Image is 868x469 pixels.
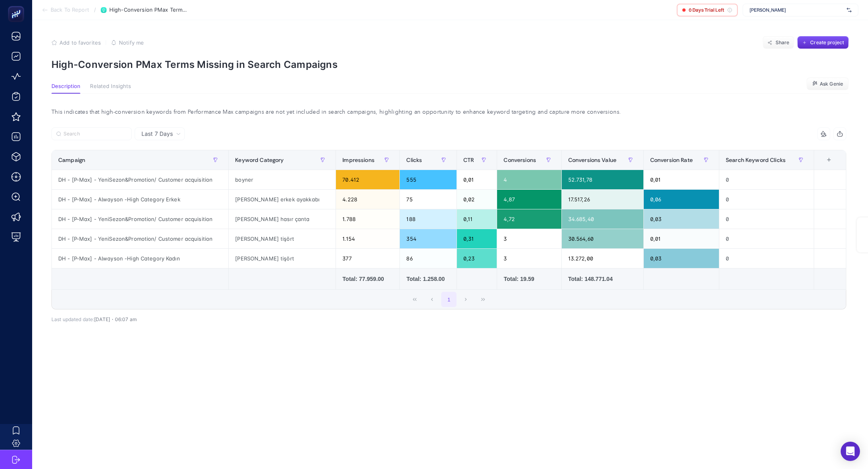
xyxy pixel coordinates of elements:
span: Campaign [58,157,85,163]
span: Notify me [119,39,144,46]
div: DH - [P-Max] - YeniSezon&Promotion/ Customer acquisition [52,170,228,189]
span: Keyword Category [235,157,284,163]
div: 17.517,26 [562,190,643,209]
div: Open Intercom Messenger [841,442,860,461]
span: Description [51,83,80,90]
div: 86 [400,249,456,268]
div: 4 [497,170,561,189]
div: 34.685,40 [562,209,643,229]
div: + [821,157,837,163]
button: 1 [441,292,457,307]
div: Total: 19.59 [504,275,555,283]
div: 354 [400,229,456,248]
div: DH - [P-Max] - YeniSezon&Promotion/ Customer acquisition [52,229,228,248]
div: 3 [497,249,561,268]
img: svg%3e [847,6,852,14]
button: Ask Genie [807,78,849,90]
div: 377 [336,249,399,268]
div: 0,23 [457,249,497,268]
div: 30.564,60 [562,229,643,248]
span: Clicks [406,157,422,163]
div: 1.154 [336,229,399,248]
div: 1.788 [336,209,399,229]
div: 0,31 [457,229,497,248]
div: DH - [P-Max] - YeniSezon&Promotion/ Customer acquisition [52,209,228,229]
div: 0,01 [644,229,719,248]
div: Total: 148.771.04 [568,275,637,283]
div: 0,01 [457,170,497,189]
span: Last 7 Days [141,130,173,138]
div: 0,02 [457,190,497,209]
span: Ask Genie [820,81,843,87]
div: boyner [229,170,336,189]
div: 0,01 [644,170,719,189]
div: [PERSON_NAME] hasır çanta [229,209,336,229]
span: Share [776,39,790,46]
div: 0,03 [644,249,719,268]
div: 0 [719,209,814,229]
span: [DATE]・06:07 am [94,316,137,322]
div: 4,87 [497,190,561,209]
span: [PERSON_NAME] [749,7,843,13]
button: Description [51,83,80,94]
div: 555 [400,170,456,189]
div: 0 [719,190,814,209]
p: High-Conversion PMax Terms Missing in Search Campaigns [51,59,849,70]
div: 188 [400,209,456,229]
div: [PERSON_NAME] tişört [229,229,336,248]
span: Impressions [342,157,375,163]
div: 0,06 [644,190,719,209]
span: / [94,6,96,13]
div: This indicates that high-conversion keywords from Performance Max campaigns are not yet included ... [45,106,853,118]
div: Total: 77.959.00 [342,275,393,283]
div: [PERSON_NAME] erkek ayakkabı [229,190,336,209]
button: Create project [797,36,849,49]
button: Add to favorites [51,39,101,46]
div: Total: 1.258.00 [406,275,450,283]
span: Conversions [504,157,536,163]
span: CTR [463,157,474,163]
div: 0,11 [457,209,497,229]
span: Related Insights [90,83,131,90]
div: 4,72 [497,209,561,229]
button: Related Insights [90,83,131,94]
span: Search Keyword Clicks [726,157,786,163]
div: DH - [P-Max] - Alwayson -High Category Kadın [52,249,228,268]
div: 13.272,00 [562,249,643,268]
div: 70.412 [336,170,399,189]
span: Back To Report [51,7,89,13]
div: 4.228 [336,190,399,209]
div: 75 [400,190,456,209]
button: Notify me [111,39,144,46]
span: Create project [810,39,844,46]
div: 0 [719,249,814,268]
span: High-Conversion PMax Terms Missing in Search Campaigns [109,7,190,13]
div: 52.731,78 [562,170,643,189]
span: Conversion Rate [650,157,693,163]
div: 0,03 [644,209,719,229]
span: Conversions Value [568,157,616,163]
span: 0 Days Trial Left [689,7,724,13]
div: Last 7 Days [51,140,846,322]
div: 0 [719,170,814,189]
div: [PERSON_NAME] tişört [229,249,336,268]
div: 9 items selected [821,157,827,174]
div: 0 [719,229,814,248]
span: Add to favorites [59,39,101,46]
div: DH - [P-Max] - Alwayson -High Category Erkek [52,190,228,209]
input: Search [63,131,127,137]
div: 3 [497,229,561,248]
button: Share [763,36,794,49]
span: Last updated date: [51,316,94,322]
